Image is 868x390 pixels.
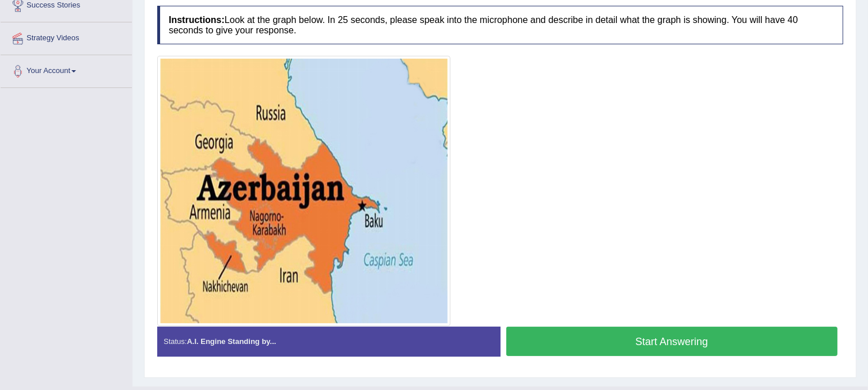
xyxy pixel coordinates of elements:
[1,22,132,51] a: Strategy Videos
[187,337,276,346] strong: A.I. Engine Standing by...
[1,55,132,84] a: Your Account
[157,6,843,44] h4: Look at the graph below. In 25 seconds, please speak into the microphone and describe in detail w...
[169,15,225,25] b: Instructions:
[506,327,838,356] button: Start Answering
[157,327,501,356] div: Status:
